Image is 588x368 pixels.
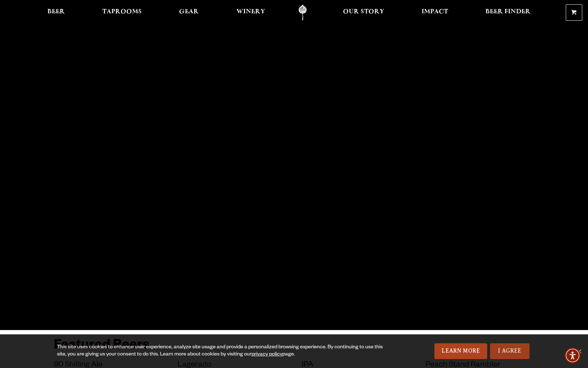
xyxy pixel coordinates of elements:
[490,343,530,359] a: I Agree
[43,5,70,21] a: Beer
[289,5,316,21] a: Odell Home
[102,9,142,15] span: Taprooms
[565,348,580,363] div: Accessibility Menu
[57,344,388,358] div: This site uses cookies to enhance user experience, analyze site usage and provide a personalized ...
[179,9,199,15] span: Gear
[481,5,535,21] a: Beer Finder
[232,5,270,21] a: Winery
[338,5,389,21] a: Our Story
[485,9,531,15] span: Beer Finder
[98,5,146,21] a: Taprooms
[47,9,65,15] span: Beer
[417,5,453,21] a: Impact
[434,343,487,359] a: Learn More
[251,352,282,358] a: privacy policy
[174,5,203,21] a: Gear
[422,9,448,15] span: Impact
[343,9,384,15] span: Our Story
[236,9,265,15] span: Winery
